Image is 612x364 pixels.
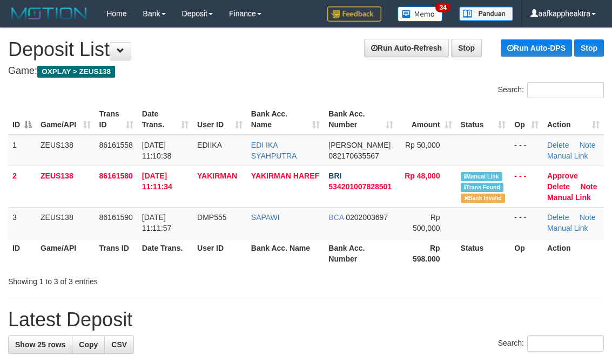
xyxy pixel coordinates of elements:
[510,207,543,238] td: - - -
[456,238,510,269] th: Status
[8,135,36,166] td: 1
[461,183,504,192] span: Similar transaction found
[104,335,134,354] a: CSV
[580,141,596,149] a: Note
[547,171,578,180] a: Approve
[72,335,105,354] a: Copy
[364,39,449,57] a: Run Auto-Refresh
[501,39,572,57] a: Run Auto-DPS
[37,66,115,78] span: OXPLAY > ZEUS138
[547,213,569,222] a: Delete
[247,104,324,135] th: Bank Acc. Name: activate to sort column ascending
[142,171,172,191] span: [DATE] 11:11:34
[36,207,95,238] td: ZEUS138
[405,171,440,180] span: Rp 48,000
[547,152,588,160] a: Manual Link
[8,272,247,287] div: Showing 1 to 3 of 3 entries
[8,309,604,331] h1: Latest Deposit
[543,104,604,135] th: Action: activate to sort column ascending
[435,3,450,12] span: 34
[459,6,513,21] img: panduan.png
[324,104,398,135] th: Bank Acc. Number: activate to sort column ascending
[8,104,36,135] th: ID: activate to sort column descending
[95,238,138,269] th: Trans ID
[36,135,95,166] td: ZEUS138
[197,141,222,149] span: EDIIKA
[36,238,95,269] th: Game/API
[138,238,193,269] th: Date Trans.
[247,238,324,269] th: Bank Acc. Name
[36,166,95,207] td: ZEUS138
[8,39,604,60] h1: Deposit List
[510,238,543,269] th: Op
[580,182,597,191] a: Note
[398,104,456,135] th: Amount: activate to sort column ascending
[8,207,36,238] td: 3
[413,213,440,232] span: Rp 500,000
[547,224,588,232] a: Manual Link
[461,172,502,181] span: Manually Linked
[193,104,247,135] th: User ID: activate to sort column ascending
[510,166,543,207] td: - - -
[398,6,443,22] img: Button%20Memo.svg
[99,171,133,180] span: 86161580
[95,104,138,135] th: Trans ID: activate to sort column ascending
[99,141,133,149] span: 86161558
[527,82,604,98] input: Search:
[405,141,440,149] span: Rp 50,000
[251,141,297,160] a: EDI IKA SYAHPUTRA
[346,213,388,222] span: Copy 0202003697 to clipboard
[251,171,319,180] a: YAKIRMAN HAREF
[8,166,36,207] td: 2
[197,171,237,180] span: YAKIRMAN
[251,213,280,222] a: SAPAWI
[327,6,381,22] img: Feedback.jpg
[456,104,510,135] th: Status: activate to sort column ascending
[398,238,456,269] th: Rp 598.000
[328,182,392,191] span: Copy 534201007828501 to clipboard
[99,213,133,222] span: 86161590
[543,238,604,269] th: Action
[138,104,193,135] th: Date Trans.: activate to sort column ascending
[498,335,604,352] label: Search:
[510,135,543,166] td: - - -
[193,238,247,269] th: User ID
[580,213,596,222] a: Note
[111,340,127,349] span: CSV
[328,171,341,180] span: BRI
[79,340,98,349] span: Copy
[498,82,604,98] label: Search:
[8,5,90,22] img: MOTION_logo.png
[197,213,226,222] span: DMP555
[328,213,344,222] span: BCA
[142,213,172,232] span: [DATE] 11:11:57
[574,39,604,57] a: Stop
[328,141,391,149] span: [PERSON_NAME]
[527,335,604,352] input: Search:
[324,238,398,269] th: Bank Acc. Number
[36,104,95,135] th: Game/API: activate to sort column ascending
[547,141,569,149] a: Delete
[8,66,604,77] h4: Game:
[328,152,379,160] span: Copy 082170635567 to clipboard
[510,104,543,135] th: Op: activate to sort column ascending
[547,193,591,202] a: Manual Link
[451,39,482,57] a: Stop
[547,182,570,191] a: Delete
[142,141,172,160] span: [DATE] 11:10:38
[461,194,505,203] span: Bank is not match
[8,238,36,269] th: ID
